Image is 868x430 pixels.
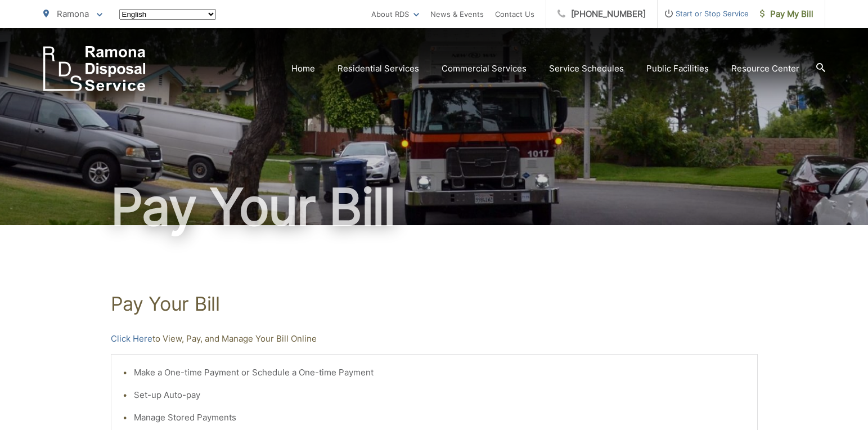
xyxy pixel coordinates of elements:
[43,46,146,91] a: EDCD logo. Return to the homepage.
[731,62,799,75] a: Resource Center
[371,7,419,21] a: About RDS
[549,62,624,75] a: Service Schedules
[760,7,813,21] span: Pay My Bill
[442,62,527,75] a: Commercial Services
[57,8,89,19] span: Ramona
[111,332,758,346] p: to View, Pay, and Manage Your Bill Online
[646,62,709,75] a: Public Facilities
[430,7,484,21] a: News & Events
[134,388,746,402] li: Set-up Auto-pay
[43,179,825,235] h1: Pay Your Bill
[495,7,534,21] a: Contact Us
[338,62,419,75] a: Residential Services
[111,332,152,346] a: Click Here
[119,9,216,20] select: Select a language
[134,411,746,424] li: Manage Stored Payments
[291,62,315,75] a: Home
[134,366,746,379] li: Make a One-time Payment or Schedule a One-time Payment
[111,293,758,315] h1: Pay Your Bill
